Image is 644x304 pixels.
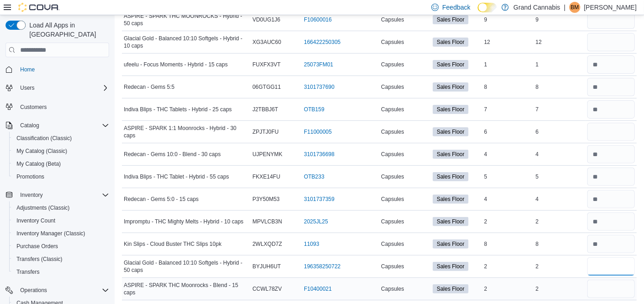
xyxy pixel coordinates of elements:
[569,2,580,13] div: Britteny Mousseau
[17,82,109,93] span: Users
[304,218,328,225] a: 2025JL25
[17,217,55,224] span: Inventory Count
[20,287,47,294] span: Operations
[437,173,465,181] span: Sales Floor
[304,173,325,180] a: OTB233
[564,2,566,13] p: |
[20,66,35,73] span: Home
[478,3,497,12] input: Dark Mode
[17,268,39,276] span: Transfers
[13,158,109,169] span: My Catalog (Beta)
[513,2,560,13] p: Grand Cannabis
[482,149,534,160] div: 4
[437,16,465,24] span: Sales Floor
[2,100,113,113] button: Customers
[9,145,113,157] button: My Catalog (Classic)
[13,241,109,252] span: Purchase Orders
[304,106,325,113] a: OTB159
[304,240,319,248] a: 11093
[17,120,43,131] button: Catalog
[534,126,585,137] div: 6
[304,151,335,158] a: 3101736698
[13,266,43,277] a: Transfers
[534,37,585,48] div: 12
[13,146,109,157] span: My Catalog (Classic)
[381,151,404,158] span: Capsules
[381,16,404,23] span: Capsules
[13,158,65,169] a: My Catalog (Beta)
[9,227,113,240] button: Inventory Manager (Classic)
[534,283,585,294] div: 2
[124,259,249,274] span: Glacial Gold - Balanced 10:10 Softgels - Hybrid - 50 caps
[482,216,534,227] div: 2
[18,3,60,12] img: Cova
[381,128,404,136] span: Capsules
[124,12,249,27] span: ASPIRE - SPARK THC MOONROCKS - Hybrid - 50 caps
[2,284,113,297] button: Operations
[482,126,534,137] div: 6
[9,157,113,170] button: My Catalog (Beta)
[534,149,585,160] div: 4
[17,64,39,75] a: Home
[13,171,48,182] a: Promotions
[17,120,109,131] span: Catalog
[304,285,332,293] a: F10400021
[124,83,175,91] span: Redecan - Gems 5:5
[534,216,585,227] div: 2
[437,150,465,158] span: Sales Floor
[253,263,281,270] span: BYJUH6UT
[17,285,109,296] span: Operations
[17,204,70,212] span: Adjustments (Classic)
[482,59,534,70] div: 1
[433,15,469,24] span: Sales Floor
[253,83,281,91] span: 06GTGG11
[534,104,585,115] div: 7
[124,218,243,225] span: Impromptu - THC Mighty Melts - Hybrid - 10 caps
[13,254,66,265] a: Transfers (Classic)
[253,128,279,136] span: ZPJTJ0FU
[534,81,585,92] div: 8
[304,83,335,91] a: 3101737690
[13,254,109,265] span: Transfers (Classic)
[20,122,39,129] span: Catalog
[17,64,109,75] span: Home
[534,59,585,70] div: 1
[124,35,249,49] span: Glacial Gold - Balanced 10:10 Softgels - Hybrid - 10 caps
[124,61,228,68] span: ufeelu - Focus Moments - Hybrid - 15 caps
[253,240,282,248] span: 2WLXQD7Z
[381,218,404,225] span: Capsules
[17,101,109,112] span: Customers
[9,266,113,278] button: Transfers
[13,228,89,239] a: Inventory Manager (Classic)
[381,195,404,203] span: Capsules
[2,119,113,132] button: Catalog
[253,16,281,23] span: VD0UG1J6
[534,171,585,182] div: 5
[9,170,113,183] button: Promotions
[437,195,465,203] span: Sales Floor
[253,38,281,46] span: XG3AUC60
[381,83,404,91] span: Capsules
[442,3,470,12] span: Feedback
[124,282,249,296] span: ASPIRE - SPARK THC Moonrocks - Blend - 15 caps
[124,173,229,180] span: Indiva Blips - THC Tablet - Hybrid - 55 caps
[13,215,59,226] a: Inventory Count
[124,195,198,203] span: Redecan - Gems 5:0 - 15 caps
[13,241,62,252] a: Purchase Orders
[124,151,220,158] span: Redecan - Gems 10:0 - Blend - 30 caps
[20,103,47,111] span: Customers
[13,215,109,226] span: Inventory Count
[13,266,109,277] span: Transfers
[304,263,341,270] a: 196358250722
[13,171,109,182] span: Promotions
[381,263,404,270] span: Capsules
[13,202,73,213] a: Adjustments (Classic)
[9,201,113,214] button: Adjustments (Classic)
[17,82,38,93] button: Users
[437,105,465,114] span: Sales Floor
[13,133,76,144] a: Classification (Classic)
[304,61,333,68] a: 25073FM01
[17,173,44,180] span: Promotions
[433,38,469,47] span: Sales Floor
[124,125,249,139] span: ASPIRE - SPARK 1:1 Moonrocks - Hybrid - 30 caps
